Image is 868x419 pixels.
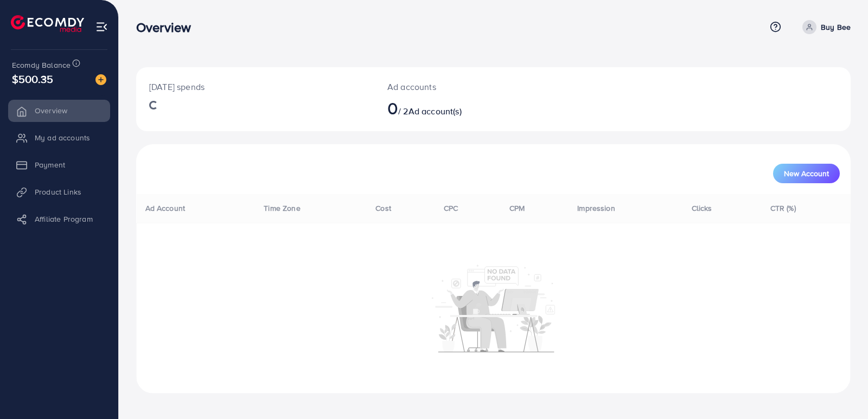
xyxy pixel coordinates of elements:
[387,98,540,118] h2: / 2
[821,21,851,34] p: Buy Bee
[409,105,462,117] span: Ad account(s)
[784,170,829,177] span: New Account
[12,60,71,70] span: Ecomdy Balance
[773,164,840,183] button: New Account
[11,15,84,32] img: logo
[12,71,53,87] span: $500.35
[136,20,200,35] h3: Overview
[387,95,398,120] span: 0
[149,80,361,93] p: [DATE] spends
[387,80,540,93] p: Ad accounts
[95,74,106,85] img: image
[95,21,108,33] img: menu
[798,20,851,34] a: Buy Bee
